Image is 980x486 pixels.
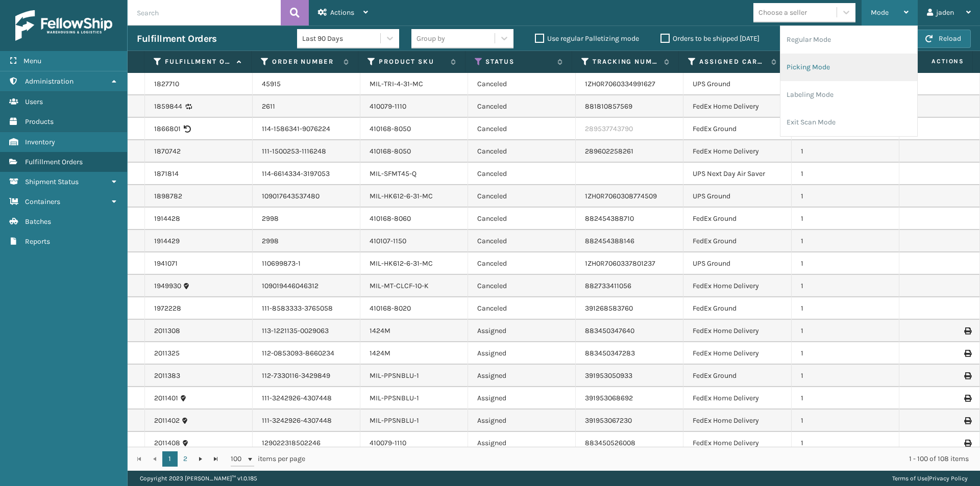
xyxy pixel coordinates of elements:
[964,440,970,447] i: Print Label
[231,451,305,467] span: items per page
[370,394,419,402] a: MIL-PPSNBLU-1
[154,79,179,89] a: 1827710
[683,342,791,365] td: FedEx Home Delivery
[468,320,576,342] td: Assigned
[468,432,576,454] td: Assigned
[468,208,576,230] td: Canceled
[23,57,41,65] span: Menu
[792,387,899,410] td: 1
[780,26,917,54] li: Regular Mode
[212,455,220,463] span: Go to the last page
[154,438,180,448] a: 2011408
[683,185,791,208] td: UPS Ground
[871,8,889,17] span: Mode
[792,140,899,163] td: 1
[792,163,899,185] td: 1
[468,185,576,208] td: Canceled
[253,297,360,320] td: 111-8583333-3765058
[370,237,406,245] a: 410107-1150
[25,158,83,166] span: Fulfillment Orders
[253,432,360,454] td: 129022318502246
[302,33,381,44] div: Last 90 Days
[792,275,899,297] td: 1
[253,342,360,365] td: 112-0853093-8660234
[585,416,632,425] a: 391953067230
[154,348,180,359] a: 2011325
[154,101,182,112] a: 1859844
[253,163,360,185] td: 114-6614334-3197053
[585,237,634,245] a: 882454388146
[683,140,791,163] td: FedEx Home Delivery
[370,80,423,88] a: MIL-TRI-4-31-MC
[154,191,182,201] a: 1898782
[964,327,970,335] i: Print Label
[699,57,766,66] label: Assigned Carrier Service
[25,138,55,146] span: Inventory
[468,140,576,163] td: Canceled
[758,7,807,18] div: Choose a seller
[792,320,899,342] td: 1
[140,471,257,486] p: Copyright 2023 [PERSON_NAME]™ v 1.0.185
[792,230,899,252] td: 1
[330,8,354,17] span: Actions
[253,252,360,275] td: 110699873-1
[253,365,360,387] td: 112-7330116-3429849
[683,252,791,275] td: UPS Ground
[468,275,576,297] td: Canceled
[780,81,917,109] li: Labeling Mode
[593,57,659,66] label: Tracking Number
[370,282,429,290] a: MIL-MT-CLCF-10-K
[468,297,576,320] td: Canceled
[370,147,411,156] a: 410168-8050
[468,73,576,95] td: Canceled
[162,451,178,467] a: 1
[683,118,791,140] td: FedEx Ground
[585,282,631,290] a: 882733411056
[154,303,181,314] a: 1972228
[370,214,411,223] a: 410168-8060
[683,73,791,95] td: UPS Ground
[370,371,419,380] a: MIL-PPSNBLU-1
[253,185,360,208] td: 109017643537480
[683,297,791,320] td: FedEx Ground
[585,439,635,447] a: 883450526008
[468,95,576,118] td: Canceled
[370,304,411,313] a: 410168-8020
[25,197,60,206] span: Containers
[468,230,576,252] td: Canceled
[792,252,899,275] td: 1
[253,95,360,118] td: 2611
[585,192,657,200] a: 1ZH0R7060308774509
[892,471,968,486] div: |
[585,147,633,156] a: 289602258261
[370,102,406,111] a: 410079-1110
[683,230,791,252] td: FedEx Ground
[585,124,633,133] a: 289537743790
[154,169,179,179] a: 1871814
[154,124,181,134] a: 1866801
[683,275,791,297] td: FedEx Home Delivery
[792,410,899,432] td: 1
[929,475,968,482] a: Privacy Policy
[468,252,576,275] td: Canceled
[154,326,180,336] a: 2011308
[154,214,180,224] a: 1914428
[468,365,576,387] td: Assigned
[585,214,634,223] a: 882454388710
[585,80,655,88] a: 1ZH0R7060334991627
[154,281,181,291] a: 1949930
[193,451,208,467] a: Go to the next page
[253,140,360,163] td: 111-1500253-1116248
[585,349,635,357] a: 883450347283
[272,57,338,66] label: Order Number
[25,117,54,126] span: Products
[253,320,360,342] td: 113-1221135-0029063
[964,372,970,379] i: Print Label
[370,416,419,425] a: MIL-PPSNBLU-1
[792,365,899,387] td: 1
[683,365,791,387] td: FedEx Ground
[253,387,360,410] td: 111-3242926-4307448
[964,395,970,402] i: Print Label
[25,177,79,186] span: Shipment Status
[208,451,224,467] a: Go to the last page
